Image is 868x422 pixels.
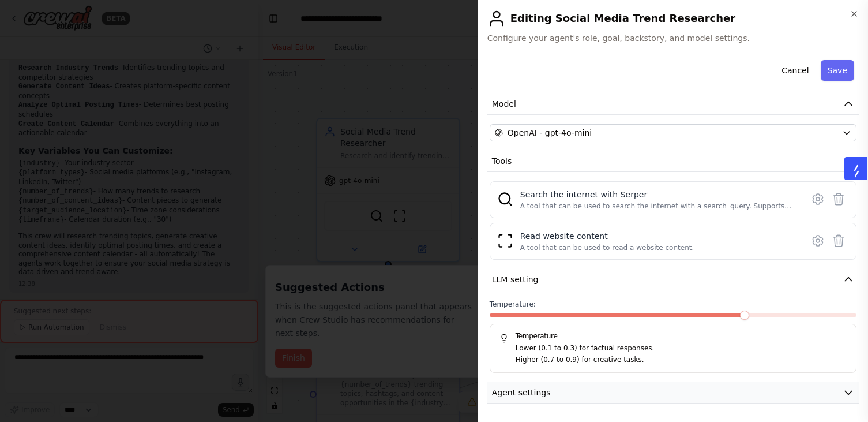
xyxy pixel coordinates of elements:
[516,354,847,366] p: Higher (0.7 to 0.9) for creative tasks.
[520,189,796,200] div: Search the internet with Serper
[520,230,694,242] div: Read website content
[497,191,513,207] img: SerperDevTool
[807,230,828,251] button: Configure tool
[520,243,694,252] div: A tool that can be used to read a website content.
[487,32,859,44] span: Configure your agent's role, goal, backstory, and model settings.
[490,124,856,141] button: OpenAI - gpt-4o-mini
[497,233,513,249] img: ScrapeWebsiteTool
[490,300,536,309] span: Temperature:
[499,331,847,341] h5: Temperature
[492,387,551,398] span: Agent settings
[828,230,849,251] button: Delete tool
[487,269,859,290] button: LLM setting
[508,127,592,139] span: OpenAI - gpt-4o-mini
[828,189,849,210] button: Delete tool
[487,382,859,404] button: Agent settings
[487,151,859,172] button: Tools
[821,60,854,81] button: Save
[492,155,512,167] span: Tools
[487,94,859,115] button: Model
[492,98,516,110] span: Model
[807,189,828,210] button: Configure tool
[520,201,796,211] div: A tool that can be used to search the internet with a search_query. Supports different search typ...
[775,60,816,81] button: Cancel
[487,9,859,28] h2: Editing Social Media Trend Researcher
[492,274,539,285] span: LLM setting
[516,343,847,354] p: Lower (0.1 to 0.3) for factual responses.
